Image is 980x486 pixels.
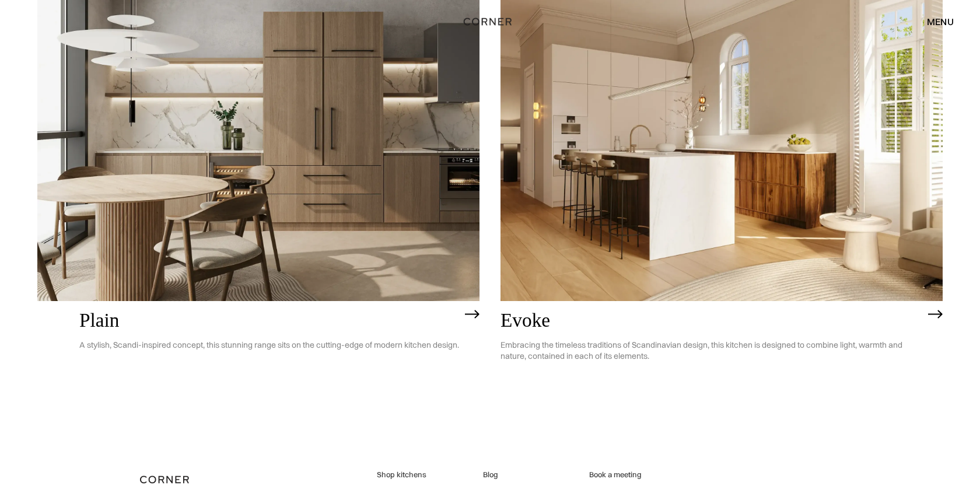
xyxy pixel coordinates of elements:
[454,14,527,29] a: home
[927,17,954,26] div: menu
[79,331,459,359] p: A stylish, Scandi-inspired concept, this stunning range sits on the cutting-edge of modern kitche...
[377,470,442,480] a: Shop kitchens
[483,470,554,480] a: Blog
[589,470,642,480] a: Book a meeting
[501,310,922,331] h2: Evoke
[79,310,459,331] h2: Plain
[915,12,954,32] div: menu
[501,331,922,370] p: Embracing the timeless traditions of Scandinavian design, this kitchen is designed to combine lig...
